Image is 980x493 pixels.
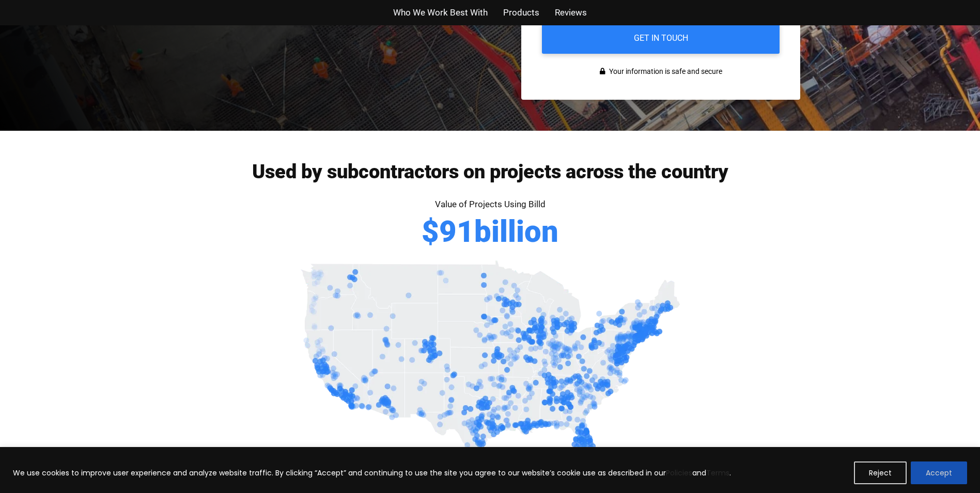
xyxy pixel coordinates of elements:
span: Your information is safe and secure [606,64,722,79]
button: Reject [854,461,907,484]
input: GET IN TOUCH [542,23,780,54]
h2: Used by subcontractors on projects across the country [180,162,800,181]
a: Products [503,5,539,20]
a: Policies [666,468,692,478]
p: We use cookies to improve user experience and analyze website traffic. By clicking “Accept” and c... [13,467,731,479]
span: Value of Projects Using Billd [435,199,546,209]
span: billion [474,217,558,246]
a: Reviews [555,5,587,20]
button: Accept [911,461,967,484]
a: Who We Work Best With [393,5,488,20]
span: $ [422,217,439,246]
a: Terms [706,468,729,478]
span: 91 [439,217,474,246]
